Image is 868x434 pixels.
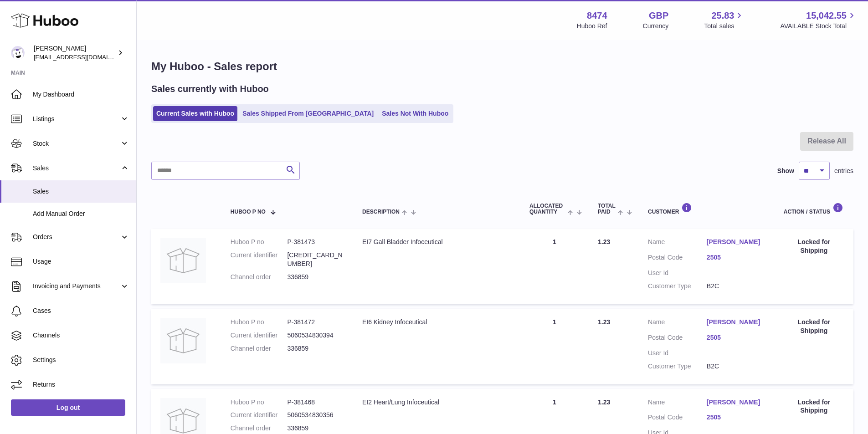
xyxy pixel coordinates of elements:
[784,318,844,335] div: Locked for Shipping
[287,251,344,268] dd: [CREDIT_CARD_NUMBER]
[784,238,844,255] div: Locked for Shipping
[529,203,565,215] span: ALLOCATED Quantity
[707,253,765,262] a: 2505
[648,238,707,249] dt: Name
[153,106,237,121] a: Current Sales with Huboo
[648,203,765,215] div: Customer
[160,318,206,363] img: no-photo.jpg
[707,413,765,422] a: 2505
[648,318,707,329] dt: Name
[287,238,344,246] dd: P-381473
[707,238,765,246] a: [PERSON_NAME]
[707,282,765,291] dd: B2C
[33,356,129,364] span: Settings
[587,10,607,22] strong: 8474
[231,398,288,407] dt: Huboo P no
[834,167,853,175] span: entries
[287,398,344,407] dd: P-381468
[520,229,589,304] td: 1
[707,333,765,342] a: 2505
[231,331,288,340] dt: Current identifier
[231,344,288,353] dt: Channel order
[33,380,129,389] span: Returns
[287,344,344,353] dd: 336859
[287,318,344,327] dd: P-381472
[33,257,129,266] span: Usage
[598,318,610,326] span: 1.23
[33,331,129,340] span: Channels
[231,209,266,215] span: Huboo P no
[648,362,707,371] dt: Customer Type
[648,282,707,291] dt: Customer Type
[648,269,707,277] dt: User Id
[33,306,129,315] span: Cases
[33,115,120,123] span: Listings
[362,209,400,215] span: Description
[777,167,794,175] label: Show
[11,46,25,60] img: orders@neshealth.com
[33,282,120,291] span: Invoicing and Payments
[649,10,668,22] strong: GBP
[704,10,745,31] a: 25.83 Total sales
[780,22,857,31] span: AVAILABLE Stock Total
[598,398,610,406] span: 1.23
[711,10,734,22] span: 25.83
[34,44,116,61] div: [PERSON_NAME]
[231,273,288,281] dt: Channel order
[577,22,607,31] div: Huboo Ref
[648,413,707,424] dt: Postal Code
[231,424,288,433] dt: Channel order
[34,53,134,61] span: [EMAIL_ADDRESS][DOMAIN_NAME]
[33,164,120,173] span: Sales
[648,349,707,357] dt: User Id
[33,233,120,241] span: Orders
[231,411,288,419] dt: Current identifier
[287,424,344,433] dd: 336859
[33,209,129,218] span: Add Manual Order
[648,333,707,344] dt: Postal Code
[231,238,288,246] dt: Huboo P no
[33,139,120,148] span: Stock
[362,238,511,246] div: EI7 Gall Bladder Infoceutical
[598,238,610,245] span: 1.23
[33,187,129,196] span: Sales
[784,203,844,215] div: Action / Status
[151,83,269,95] h2: Sales currently with Huboo
[33,90,129,99] span: My Dashboard
[362,398,511,407] div: EI2 Heart/Lung Infoceutical
[598,203,616,215] span: Total paid
[707,362,765,371] dd: B2C
[379,106,452,121] a: Sales Not With Huboo
[704,22,745,31] span: Total sales
[520,309,589,384] td: 1
[707,318,765,327] a: [PERSON_NAME]
[287,273,344,281] dd: 336859
[231,318,288,327] dt: Huboo P no
[231,251,288,268] dt: Current identifier
[784,398,844,415] div: Locked for Shipping
[707,398,765,407] a: [PERSON_NAME]
[648,253,707,264] dt: Postal Code
[11,399,125,416] a: Log out
[362,318,511,327] div: EI6 Kidney Infoceutical
[239,106,377,121] a: Sales Shipped From [GEOGRAPHIC_DATA]
[648,398,707,409] dt: Name
[643,22,669,31] div: Currency
[780,10,857,31] a: 15,042.55 AVAILABLE Stock Total
[151,59,853,74] h1: My Huboo - Sales report
[160,238,206,283] img: no-photo.jpg
[287,411,344,419] dd: 5060534830356
[287,331,344,340] dd: 5060534830394
[806,10,847,22] span: 15,042.55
